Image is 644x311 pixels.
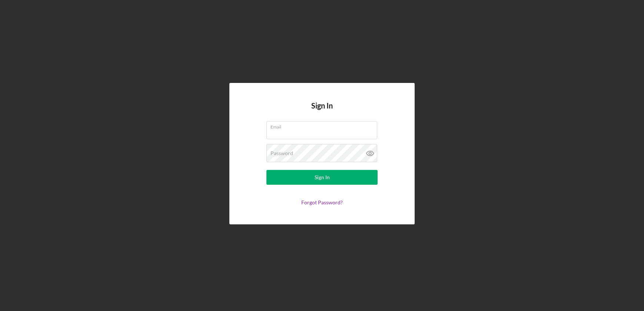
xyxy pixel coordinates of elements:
a: Forgot Password? [301,199,343,205]
div: Sign In [315,170,330,185]
label: Password [270,150,293,156]
label: Email [270,121,377,130]
h4: Sign In [311,101,333,121]
button: Sign In [266,170,378,185]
